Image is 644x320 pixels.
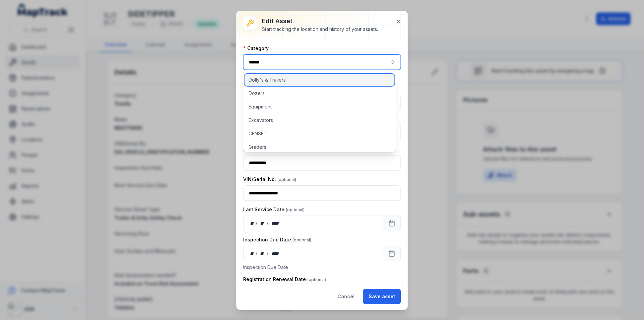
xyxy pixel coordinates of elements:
div: month, [258,220,267,227]
label: Last Service Date [243,206,305,213]
span: Excavators [249,117,273,124]
span: Dolly's & Trailers [249,77,286,83]
span: Equipment [249,103,272,110]
button: Calendar [383,246,401,261]
div: Start tracking the location and history of your assets. [262,26,378,33]
span: GENSET [249,130,267,137]
div: / [256,220,258,227]
button: Calendar [383,216,401,231]
div: year, [269,250,281,257]
button: Cancel [332,289,360,304]
span: Dozers [249,90,265,97]
h3: Edit asset [262,16,378,26]
p: Inspection Due Date [243,264,401,271]
span: Graders [249,144,266,150]
label: VIN/Serial No. [243,176,296,183]
div: year, [269,220,281,227]
div: day, [249,220,256,227]
div: month, [258,250,267,257]
label: Category [243,45,269,52]
div: / [267,220,269,227]
label: Inspection Due Date [243,236,311,243]
div: / [256,250,258,257]
label: Registration Renewal Date [243,276,326,283]
div: day, [249,250,256,257]
button: Save asset [363,289,401,304]
div: / [267,250,269,257]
